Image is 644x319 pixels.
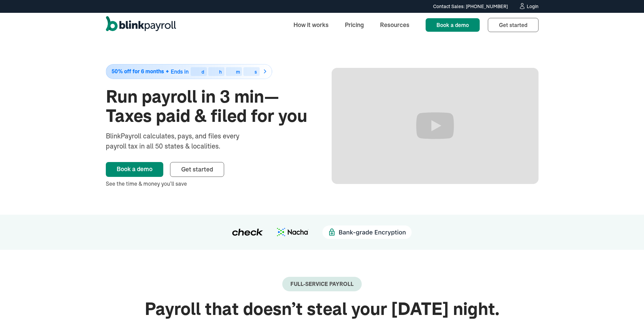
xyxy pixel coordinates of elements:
[106,131,257,151] div: BlinkPayroll calculates, pays, and files every payroll tax in all 50 states & localities.
[106,180,313,188] div: See the time & money you’ll save
[433,3,508,10] div: Contact Sales: [PHONE_NUMBER]
[106,64,313,79] a: 50% off for 6 monthsEnds indhms
[201,70,204,74] div: d
[255,70,257,74] div: s
[488,18,539,32] a: Get started
[181,165,213,173] span: Get started
[339,18,369,32] a: Pricing
[288,18,334,32] a: How it works
[236,70,240,74] div: m
[219,70,222,74] div: h
[171,68,189,75] span: Ends in
[519,3,539,10] a: Login
[436,22,469,28] span: Book a demo
[290,281,354,287] div: Full-Service payroll
[426,18,480,32] a: Book a demo
[106,162,163,177] a: Book a demo
[332,68,539,184] iframe: Run Payroll in 3 min with BlinkPayroll
[170,162,224,177] a: Get started
[106,299,539,319] h2: Payroll that doesn’t steal your [DATE] night.
[106,87,313,126] h1: Run payroll in 3 min—Taxes paid & filed for you
[106,16,176,34] a: home
[112,69,164,74] span: 50% off for 6 months
[375,18,415,32] a: Resources
[527,4,539,9] div: Login
[499,22,527,28] span: Get started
